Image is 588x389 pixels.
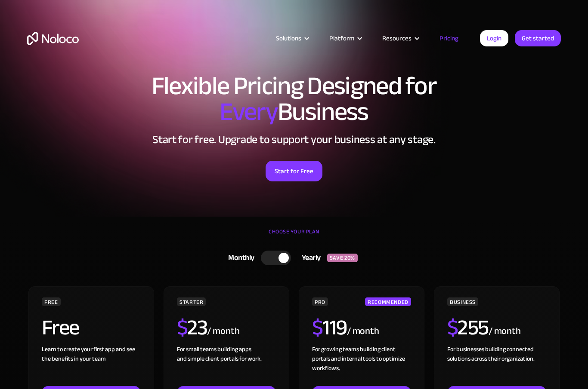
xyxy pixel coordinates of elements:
[177,297,206,306] div: STARTER
[489,325,521,338] div: / month
[42,297,61,306] div: FREE
[447,317,489,338] h2: 255
[447,307,458,348] span: $
[27,73,561,125] h1: Flexible Pricing Designed for Business
[177,345,276,386] div: For small teams building apps and simple client portals for work. ‍
[447,297,478,306] div: BUSINESS
[329,33,354,44] div: Platform
[265,33,319,44] div: Solutions
[327,254,358,262] div: SAVE 20%
[365,297,411,306] div: RECOMMENDED
[177,307,188,348] span: $
[312,297,328,306] div: PRO
[312,317,347,338] h2: 119
[312,345,411,386] div: For growing teams building client portals and internal tools to optimize workflows.
[217,251,261,264] div: Monthly
[266,161,322,181] a: Start for Free
[429,33,469,44] a: Pricing
[319,33,371,44] div: Platform
[27,32,79,45] a: home
[480,30,508,46] a: Login
[207,325,239,338] div: / month
[42,345,141,386] div: Learn to create your first app and see the benefits in your team ‍
[177,317,207,338] h2: 23
[515,30,561,46] a: Get started
[447,345,546,386] div: For businesses building connected solutions across their organization. ‍
[347,325,379,338] div: / month
[27,225,561,247] div: CHOOSE YOUR PLAN
[276,33,301,44] div: Solutions
[312,307,323,348] span: $
[220,88,278,136] span: Every
[291,251,327,264] div: Yearly
[382,33,412,44] div: Resources
[42,317,79,338] h2: Free
[27,133,561,146] h2: Start for free. Upgrade to support your business at any stage.
[371,33,429,44] div: Resources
